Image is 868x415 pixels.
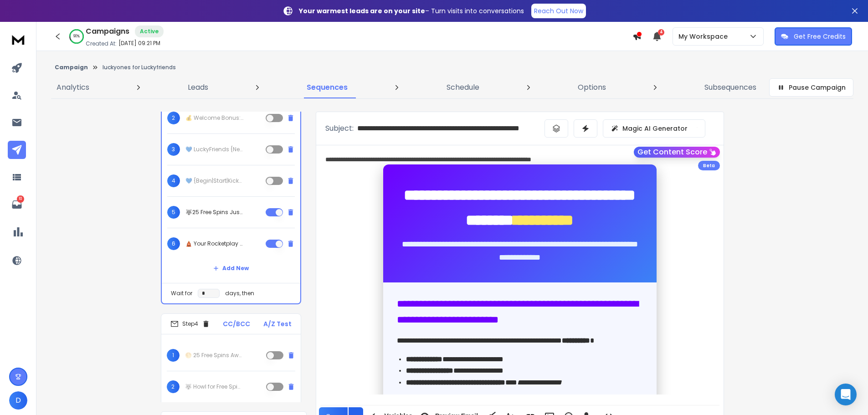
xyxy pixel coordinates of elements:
div: Step 4 [170,320,210,328]
span: 2 [167,112,180,124]
button: Get Free Credits [775,27,852,46]
p: Subject: [325,123,354,134]
button: Get Content Score [634,147,720,158]
p: Sequences [307,82,348,93]
p: Options [578,82,606,93]
p: 🐺25 Free Spins Just For You – Play [DEMOGRAPHIC_DATA] Wolf Moon Now [185,209,244,216]
div: Active [135,26,164,37]
img: logo [9,31,27,48]
p: Reach Out Now [534,6,583,15]
p: Subsequences [704,82,756,93]
a: Leads [182,77,214,98]
p: Schedule [447,82,479,93]
div: Beta [698,161,720,170]
p: Wait for [171,290,192,297]
p: 🛕 Your Rocketplay Bonus Code: REELS20 – No Deposit Needed! [185,240,244,247]
span: 1 [167,349,180,362]
p: Analytics [56,82,89,93]
a: Options [572,77,611,98]
button: Magic AI Generator [603,119,705,138]
p: 🐺 Howl for Free Spins – [DEMOGRAPHIC_DATA] Wolf Moon is Calling! [185,383,243,390]
p: 🌕 25 Free Spins Await Under the Full Moon! [185,352,243,359]
button: Campaign [55,64,88,71]
p: A/Z Test [263,319,292,328]
p: [DATE] 09:21 PM [118,40,160,47]
a: Sequences [301,77,353,98]
a: Reach Out Now [531,4,586,18]
p: 💰 Welcome Bonus: Up to {1000|one thousand} + {250|two hundred fifty} FS – Yours Now! [185,114,244,122]
button: Add New [206,259,256,277]
p: days, then [225,290,254,297]
p: luckyones for Luckyfriends [103,64,176,71]
button: D [9,391,27,410]
span: 3 [167,143,180,156]
span: 4 [658,29,664,36]
p: My Workspace [678,32,731,41]
p: CC/BCC [223,319,250,328]
a: 10 [8,195,26,214]
strong: Your warmest leads are on your site [299,6,425,15]
p: Magic AI Generator [622,124,688,133]
div: Open Intercom Messenger [835,384,857,405]
a: Analytics [51,77,95,98]
h1: Campaigns [86,26,129,37]
li: Step3CC/BCCA/Z Test1Don’t Miss Your LuckyFriends Boost – Claim {$1000|$1,000} + {250|two hundred ... [161,44,301,304]
p: – Turn visits into conversations [299,6,524,15]
a: Subsequences [699,77,762,98]
p: 💙 {Begin|Start|Kickoff} Your LuckyFriends Journey — {Welcome Offer|Exclusive Bonus|Exciting Deal}... [185,177,244,184]
span: 4 [167,174,180,187]
button: Pause Campaign [769,78,853,97]
span: 2 [167,380,180,393]
p: Leads [188,82,208,93]
a: Schedule [441,77,485,98]
span: 6 [167,237,180,250]
p: 90 % [73,34,80,39]
p: Created At: [86,40,117,47]
p: 10 [17,195,24,203]
span: 5 [167,206,180,219]
p: 💙 LuckyFriends {New Player|Welcome} Bonus — Claim Up to $1,000 + {FS|Spin Bonuses} [185,146,244,153]
p: Get Free Credits [794,32,846,41]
